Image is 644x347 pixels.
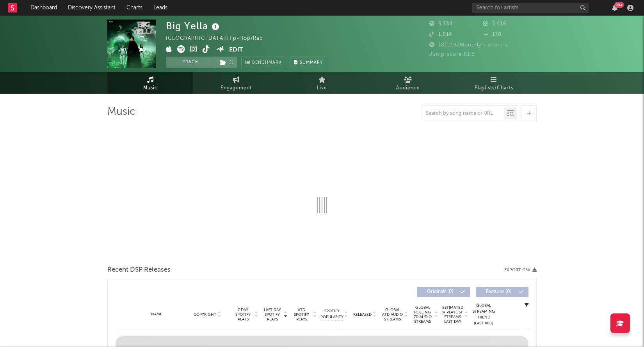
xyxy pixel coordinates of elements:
[353,312,372,317] span: Released
[215,57,238,68] span: ( 1 )
[320,308,343,320] span: Spotify Popularity
[107,72,193,94] a: Music
[612,5,617,11] button: 99+
[429,43,507,48] span: 180,492 Monthly Listeners
[472,303,495,326] div: Global Streaming Trend (Last 60D)
[241,57,286,68] a: Benchmark
[262,308,283,322] span: Last Day Spotify Plays
[483,32,502,37] span: 178
[475,84,513,93] span: Playlists/Charts
[382,308,403,322] span: Global ATD Audio Streams
[317,84,327,93] span: Live
[229,45,243,55] button: Edit
[193,72,279,94] a: Engagement
[442,305,463,324] span: Estimated % Playlist Streams Last Day
[396,84,420,93] span: Audience
[417,287,470,297] button: Originals(0)
[429,32,452,37] span: 1,016
[365,72,451,94] a: Audience
[166,34,281,43] div: [GEOGRAPHIC_DATA] | Hip-Hop/Rap
[300,61,323,65] span: Summary
[504,268,537,272] button: Export CSV
[221,84,252,93] span: Engagement
[429,21,453,27] span: 3,334
[451,72,537,94] a: Playlists/Charts
[166,57,215,68] button: Track
[422,290,458,294] span: Originals ( 0 )
[412,305,433,324] span: Global Rolling 7D Audio Streams
[107,265,171,275] span: Recent DSP Releases
[279,72,365,94] a: Live
[614,2,624,8] div: 99 +
[233,308,253,322] span: 7 Day Spotify Plays
[215,57,237,68] button: (1)
[131,311,182,317] div: Name
[291,308,312,322] span: ATD Spotify Plays
[194,312,216,317] span: Copyright
[476,287,528,297] button: Features(0)
[422,110,504,117] input: Search by song name or URL
[252,58,282,68] span: Benchmark
[429,52,475,57] span: Jump Score: 81.8
[143,84,158,93] span: Music
[481,290,517,294] span: Features ( 0 )
[290,57,327,68] button: Summary
[483,21,507,27] span: 7,416
[472,3,589,13] input: Search for artists
[166,20,221,32] div: Big Yella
